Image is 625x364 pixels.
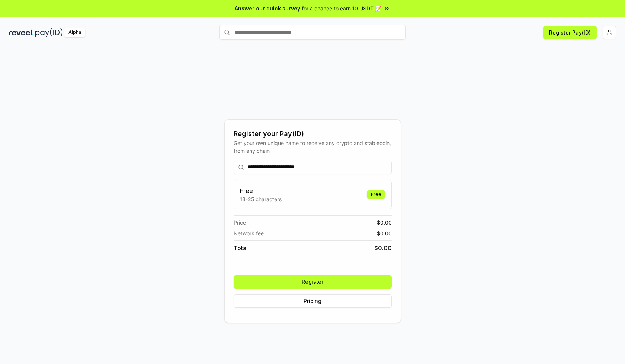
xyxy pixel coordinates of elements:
span: Network fee [234,229,264,237]
button: Register Pay(ID) [543,26,597,39]
div: Alpha [64,28,85,37]
button: Register [234,275,392,289]
span: Answer our quick survey [235,4,300,12]
span: for a chance to earn 10 USDT 📝 [302,4,381,12]
div: Get your own unique name to receive any crypto and stablecoin, from any chain [234,139,392,155]
img: reveel_dark [9,28,34,37]
h3: Free [240,186,282,195]
div: Free [367,190,385,199]
span: $ 0.00 [377,229,392,237]
span: Price [234,219,246,226]
span: $ 0.00 [374,244,392,252]
span: $ 0.00 [377,219,392,226]
p: 13-25 characters [240,195,282,203]
img: pay_id [35,28,63,37]
span: Total [234,244,248,252]
button: Pricing [234,294,392,308]
div: Register your Pay(ID) [234,129,392,139]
